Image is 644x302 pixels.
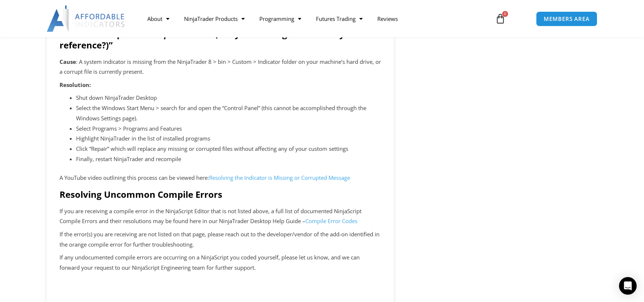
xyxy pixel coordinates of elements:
a: About [140,10,177,27]
li: Shut down NinjaTrader Desktop [76,93,381,103]
p: : A system indicator is missing from the NinjaTrader 8 > bin > Custom > Indicator folder on your ... [60,57,381,77]
nav: Menu [140,10,487,27]
li: Select the Windows Start Menu > search for and open the “Control Panel” (this cannot be accomplis... [76,103,381,124]
h2: Resolving Uncommon Compile Errors [60,189,381,200]
p: If the error(s) you are receiving are not listed on that page, please reach out to the developer/... [60,229,381,250]
li: Highlight NinjaTrader in the list of installed programs [76,134,381,144]
a: Futures Trading [309,10,370,27]
img: LogoAI | Affordable Indicators – NinjaTrader [47,6,126,32]
div: Open Intercom Messenger [619,277,637,295]
p: A YouTube video outlining this process can be viewed here: [60,173,381,183]
li: Finally, restart NinjaTrader and recompile [76,154,381,164]
a: Reviews [370,10,405,27]
a: NinjaTrader Products [177,10,252,27]
li: Click “Repair” which will replace any missing or corrupted files without affecting any of your cu... [76,144,381,154]
span: 0 [502,11,508,17]
a: Compile Error Codes [305,217,357,225]
p: If any undocumented compile errors are occurring on a NinjaScript you coded yourself, please let ... [60,252,381,273]
a: Resolving the Indicator is Missing or Corrupted Message [209,174,350,181]
li: Select Programs > Programs and Features [76,124,381,134]
a: MEMBERS AREA [536,11,597,26]
strong: Cause [60,58,76,65]
span: MEMBERS AREA [544,16,590,22]
strong: Resolution: [60,81,91,88]
p: If you are receiving a compile error in the NinjaScript Editor that is not listed above, a full l... [60,206,381,227]
a: 0 [484,8,517,29]
a: Programming [252,10,309,27]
